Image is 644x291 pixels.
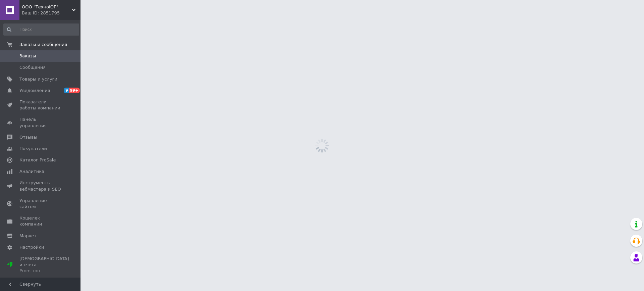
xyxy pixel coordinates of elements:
[19,53,36,59] span: Заказы
[64,88,69,93] span: 9
[19,157,56,163] span: Каталог ProSale
[19,146,47,152] span: Покупатели
[19,76,57,82] span: Товары и услуги
[19,198,62,210] span: Управление сайтом
[19,215,62,227] span: Кошелек компании
[3,23,79,36] input: Поиск
[22,4,72,10] span: ООО "ТехноЮГ"
[19,256,69,274] span: [DEMOGRAPHIC_DATA] и счета
[19,88,50,94] span: Уведомления
[19,268,69,274] div: Prom топ
[19,64,46,70] span: Сообщения
[19,42,67,48] span: Заказы и сообщения
[19,116,62,129] span: Панель управления
[19,99,62,111] span: Показатели работы компании
[22,10,80,16] div: Ваш ID: 2851795
[19,134,37,140] span: Отзывы
[19,168,44,175] span: Аналитика
[19,244,44,250] span: Настройки
[69,88,80,93] span: 99+
[19,180,62,192] span: Инструменты вебмастера и SEO
[19,233,37,239] span: Маркет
